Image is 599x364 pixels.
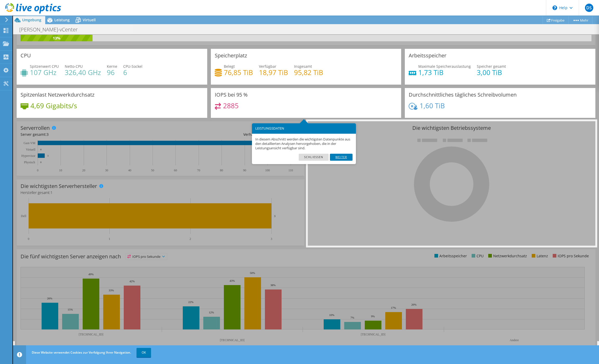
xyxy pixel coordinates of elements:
[21,35,93,41] div: 13%
[83,17,96,22] span: Virtuell
[543,16,569,24] a: Freigabe
[17,27,86,32] h1: [PERSON_NAME]-vCenter
[22,17,41,22] span: Umgebung
[54,17,70,22] span: Leistung
[299,154,329,160] a: Schließen
[32,350,131,355] span: Diese Website verwendet Cookies zur Verfolgung Ihrer Navigation.
[585,4,593,12] span: DS
[126,253,167,260] span: IOPS pro Sekunde
[568,16,593,24] a: Mehr
[330,154,353,160] a: Weiter
[255,137,353,150] p: In diesem Abschnitt werden die wichtigsten Datenpunkte aus den detaillierten Analysen hervorgehob...
[552,5,557,10] svg: \n
[136,348,151,357] a: OK
[255,127,353,130] h3: LEISTUNGSDATEN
